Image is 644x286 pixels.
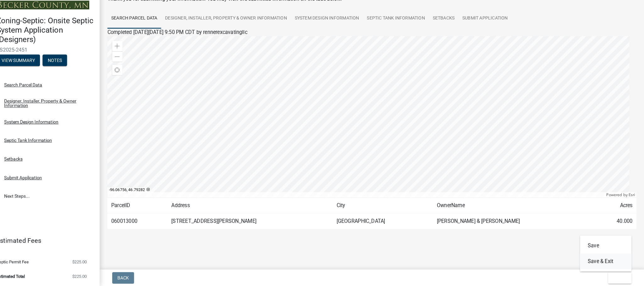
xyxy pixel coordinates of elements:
wm-modal-confirm: Notes [58,63,81,69]
span: $225.00 [86,274,101,278]
div: 7 [5,193,15,203]
span: Back [130,275,142,280]
div: 4 [5,139,15,149]
td: 060013000 [121,215,179,230]
a: Submit Application [463,15,515,35]
div: 6 [5,175,15,185]
h4: Zoning-Septic: Onsite Septic System Application (Designers) [13,23,108,50]
div: 3 [5,121,15,131]
span: Septic Permit Fee [13,260,44,264]
a: Esri [629,195,635,199]
button: Back [125,272,147,283]
button: Save [581,239,632,254]
div: Search Parcel Data [20,87,57,92]
button: View Summary [13,60,55,71]
div: Zoom out [125,57,135,67]
a: Designer, Installer, Property & Owner Information [173,15,300,35]
td: Acres [596,200,636,215]
a: Estimated Fees [5,235,103,248]
td: OwnerName [438,200,596,215]
td: [STREET_ADDRESS][PERSON_NAME] [179,215,340,230]
div: 2 [5,102,15,113]
div: System Design Information [20,124,73,128]
a: System Design Information [300,15,370,35]
div: Zoom in [125,47,135,57]
span: $225.00 [86,260,101,264]
div: Designer, Installer, Property & Owner Information [20,103,103,112]
button: Save & Exit [581,254,632,269]
td: City [340,200,438,215]
button: Notes [58,60,81,71]
div: Submit Application [20,178,57,182]
div: 1 [5,85,15,95]
span: Completed [DATE][DATE] 9:50 PM CDT by rennerexcavatingllc [121,35,257,41]
td: ParcelID [121,200,179,215]
td: 40.000 [596,215,636,230]
div: 5 [5,157,15,167]
span: Exit [614,275,623,280]
span: SS2025-2451 [13,52,101,58]
a: Search Parcel Data [121,15,173,35]
div: Setbacks [20,160,38,164]
img: Becker County, Minnesota [13,8,103,16]
div: Find my location [125,70,135,80]
div: Powered by [606,194,636,199]
div: Septic Tank Information [20,141,67,146]
td: Address [179,200,340,215]
span: Estimated Total [13,274,40,278]
div: Thank you for submitting your information. You may view the submitted information on the tabs below. [121,2,636,10]
wm-modal-confirm: Summary [13,63,55,69]
a: Septic Tank Information [370,15,434,35]
div: Exit [581,237,632,272]
a: Setbacks [434,15,463,35]
td: [GEOGRAPHIC_DATA] [340,215,438,230]
button: Exit [609,272,632,283]
td: [PERSON_NAME] & [PERSON_NAME] [438,215,596,230]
